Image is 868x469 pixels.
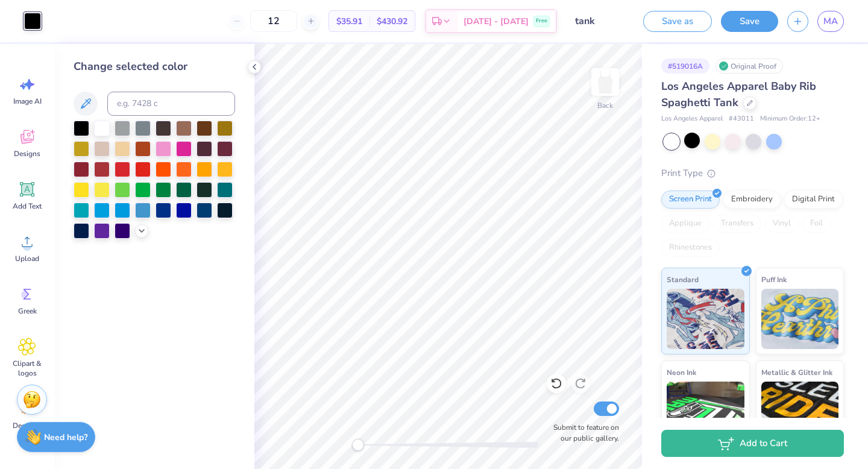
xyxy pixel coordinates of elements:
[336,15,362,28] span: $35.91
[13,201,42,211] span: Add Text
[761,289,839,349] img: Puff Ink
[765,215,799,233] div: Vinyl
[597,100,613,111] div: Back
[15,254,39,263] span: Upload
[667,382,744,442] img: Neon Ink
[661,215,709,233] div: Applique
[802,215,831,233] div: Foil
[7,359,47,378] span: Clipart & logos
[661,79,816,110] span: Los Angeles Apparel Baby Rib Spaghetti Tank
[18,306,37,316] span: Greek
[661,430,844,457] button: Add to Cart
[661,58,709,74] div: # 519016A
[661,190,720,209] div: Screen Print
[760,114,820,124] span: Minimum Order: 12 +
[107,92,235,116] input: e.g. 7428 c
[13,96,42,106] span: Image AI
[661,166,844,180] div: Print Type
[14,149,40,159] span: Designs
[377,15,407,28] span: $430.92
[761,382,839,442] img: Metallic & Glitter Ink
[547,422,619,444] label: Submit to feature on our public gallery.
[667,289,744,349] img: Standard
[784,190,843,209] div: Digital Print
[44,432,87,443] strong: Need help?
[713,215,761,233] div: Transfers
[661,239,720,257] div: Rhinestones
[566,9,625,33] input: Untitled Design
[715,58,783,74] div: Original Proof
[250,10,297,32] input: – –
[661,114,723,124] span: Los Angeles Apparel
[593,70,617,94] img: Back
[352,439,364,451] div: Accessibility label
[667,273,699,286] span: Standard
[13,421,42,430] span: Decorate
[643,11,712,32] button: Save as
[823,14,838,28] span: MA
[721,11,778,32] button: Save
[761,273,787,286] span: Puff Ink
[761,366,832,379] span: Metallic & Glitter Ink
[536,17,547,25] span: Free
[74,58,235,75] div: Change selected color
[667,366,696,379] span: Neon Ink
[464,15,529,28] span: [DATE] - [DATE]
[729,114,754,124] span: # 43011
[817,11,844,32] a: MA
[723,190,781,209] div: Embroidery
